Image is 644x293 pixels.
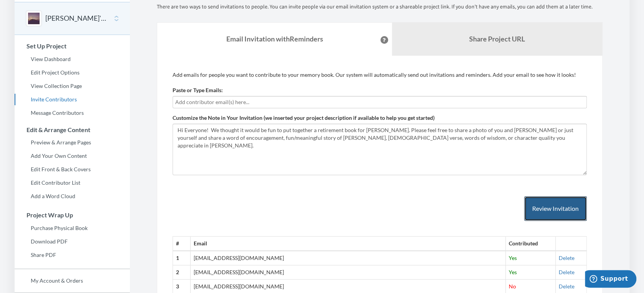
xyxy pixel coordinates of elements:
a: Purchase Physical Book [15,222,130,234]
a: View Dashboard [15,53,130,65]
textarea: Hi Everyone! We thought it would be fun to put together a retirement book for [PERSON_NAME]. Plea... [173,124,587,175]
a: Delete [559,283,574,290]
th: 2 [173,265,191,280]
th: Contributed [505,237,555,251]
input: Add contributor email(s) here... [175,98,584,106]
a: Delete [559,269,574,275]
p: There are two ways to send invitations to people. You can invite people via our email invitation ... [157,3,603,11]
h3: Edit & Arrange Content [15,126,130,133]
td: [EMAIL_ADDRESS][DOMAIN_NAME] [191,251,505,265]
a: Share PDF [15,249,130,261]
td: [EMAIL_ADDRESS][DOMAIN_NAME] [191,265,505,280]
button: [PERSON_NAME]'s Retirement Book [45,13,108,23]
a: Download PDF [15,236,130,247]
label: Customize the Note in Your Invitation (we inserted your project description if available to help ... [173,114,435,122]
a: View Collection Page [15,80,130,92]
a: Edit Project Options [15,67,130,78]
a: Add Your Own Content [15,150,130,162]
a: Message Contributors [15,107,130,119]
a: My Account & Orders [15,275,130,286]
span: Yes [509,269,517,275]
a: Invite Contributors [15,94,130,105]
iframe: Opens a widget where you can chat to one of our agents [585,270,636,289]
th: 1 [173,251,191,265]
a: Edit Contributor List [15,177,130,189]
p: Add emails for people you want to contribute to your memory book. Our system will automatically s... [173,71,587,79]
b: Share Project URL [469,35,525,43]
a: Edit Front & Back Covers [15,164,130,175]
th: Email [191,237,505,251]
h3: Set Up Project [15,43,130,50]
span: Yes [509,255,517,261]
button: Review Invitation [524,196,587,221]
a: Delete [559,255,574,261]
label: Paste or Type Emails: [173,86,223,94]
strong: Email Invitation with Reminders [226,35,323,43]
th: # [173,237,191,251]
h3: Project Wrap Up [15,212,130,219]
a: Add a Word Cloud [15,190,130,202]
a: Preview & Arrange Pages [15,137,130,148]
span: No [509,283,516,290]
